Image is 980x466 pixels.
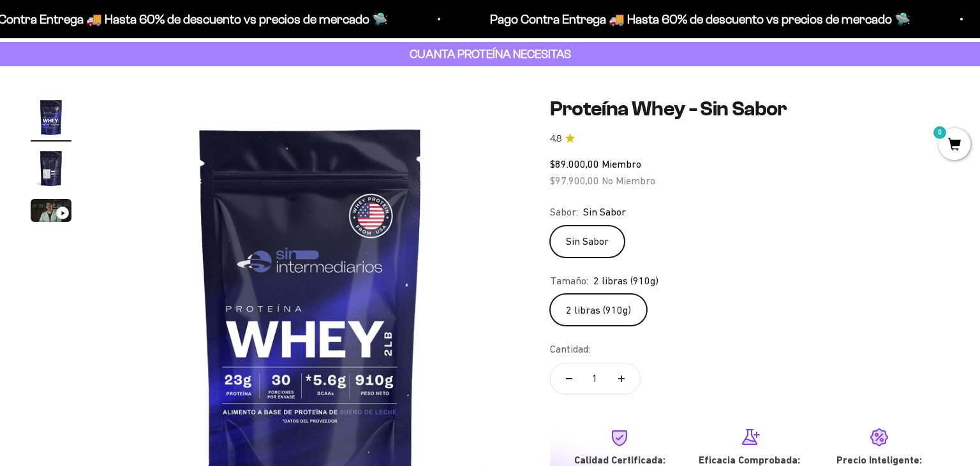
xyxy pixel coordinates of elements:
[602,175,655,186] span: No Miembro
[593,273,658,289] span: 2 libras (910g)
[31,148,71,189] img: Proteína Whey - Sin Sabor
[602,158,641,170] span: Miembro
[31,97,71,138] img: Proteína Whey - Sin Sabor
[574,454,665,466] strong: Calidad Certificada:
[932,125,947,140] mark: 0
[31,97,71,142] button: Ir al artículo 1
[550,341,590,358] label: Cantidad:
[550,132,949,146] a: 4.84.8 de 5.0 estrellas
[550,273,588,289] legend: Tamaño:
[939,138,970,152] a: 0
[551,363,588,394] button: Reducir cantidad
[550,132,561,146] span: 4.8
[836,454,922,466] strong: Precio Inteligente:
[699,454,800,466] strong: Eficacia Comprobada:
[31,199,71,226] button: Ir al artículo 3
[550,204,578,221] legend: Sabor:
[31,148,71,193] button: Ir al artículo 2
[410,47,571,61] strong: CUANTA PROTEÍNA NECESITAS
[487,9,907,29] p: Pago Contra Entrega 🚚 Hasta 60% de descuento vs precios de mercado 🛸
[603,363,640,394] button: Aumentar cantidad
[550,158,599,170] span: $89.000,00
[583,204,626,221] span: Sin Sabor
[550,97,949,121] h1: Proteína Whey - Sin Sabor
[550,175,599,186] span: $97.900,00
